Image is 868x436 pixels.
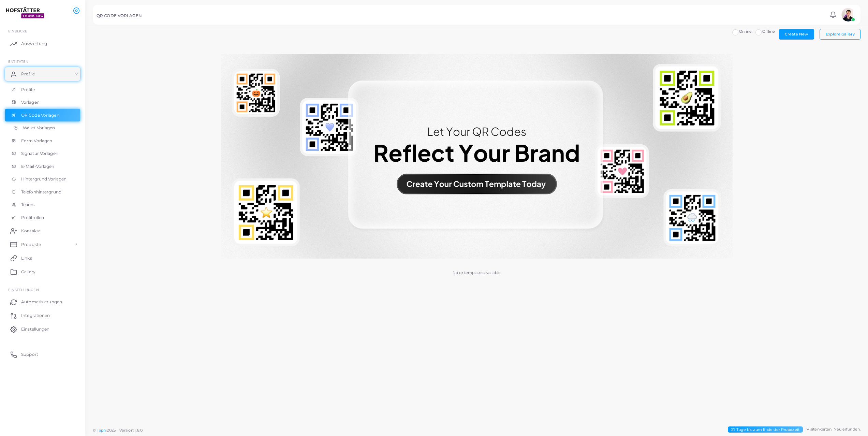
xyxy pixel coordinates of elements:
[21,228,41,234] span: Kontakte
[119,428,143,433] span: Version: 1.8.0
[5,37,80,50] a: Auswertung
[21,99,40,105] span: Vorlagen
[21,41,47,47] span: Auswertung
[5,96,80,109] a: Vorlagen
[21,176,67,182] span: Hintergrund Vorlagen
[5,173,80,186] a: Hintergrund Vorlagen
[5,309,80,322] a: Integrationen
[21,326,49,332] span: Einstellungen
[21,215,44,221] span: Profilrollen
[5,67,80,81] a: Profile
[5,211,80,224] a: Profilrollen
[5,160,80,173] a: E-Mail-Vorlagen
[5,224,80,237] a: Kontakte
[21,242,41,248] span: Produkte
[5,265,80,278] a: Gallery
[21,150,58,157] span: Signatur Vorlagen
[5,134,80,147] a: Form Vorlagen
[8,29,27,33] span: EINBLICKE
[5,109,80,122] a: QR Code Vorlagen
[820,29,860,39] button: Explore Gallery
[6,6,44,19] img: logo
[21,269,35,275] span: Gallery
[5,237,80,251] a: Produkte
[839,8,857,21] a: avatar
[21,255,32,261] span: Links
[21,299,62,305] span: Automatisierungen
[21,87,35,93] span: Profile
[23,125,55,131] span: Wallet Vorlagen
[5,295,80,309] a: Automatisierungen
[97,13,142,18] h5: QR CODE VORLAGEN
[21,313,50,319] span: Integrationen
[8,288,39,292] span: Einstellungen
[21,71,35,77] span: Profile
[21,112,59,118] span: QR Code Vorlagen
[5,121,80,134] a: Wallet Vorlagen
[21,189,61,195] span: Telefonhintergrund
[762,29,775,34] span: Offline
[21,163,55,170] span: E-Mail-Vorlagen
[728,426,803,433] span: 27 Tage bis zum Ende der Probezeit
[785,32,808,37] span: Create New
[807,426,860,432] span: Visitenkarten. Neu erfunden.
[221,54,733,259] img: No qr templates
[5,322,80,336] a: Einstellungen
[21,351,38,358] span: Support
[5,147,80,160] a: Signatur Vorlagen
[841,8,855,21] img: avatar
[5,186,80,199] a: Telefonhintergrund
[107,427,115,433] span: 2025
[826,32,855,37] span: Explore Gallery
[779,29,814,39] button: Create New
[5,83,80,96] a: Profile
[8,59,28,63] span: ENTITÄTEN
[739,29,752,34] span: Online
[5,348,80,361] a: Support
[5,251,80,265] a: Links
[21,138,52,144] span: Form Vorlagen
[5,198,80,211] a: Teams
[97,428,107,433] a: Tapni
[453,270,501,276] p: No qr templates available
[93,427,143,433] span: ©
[21,202,35,208] span: Teams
